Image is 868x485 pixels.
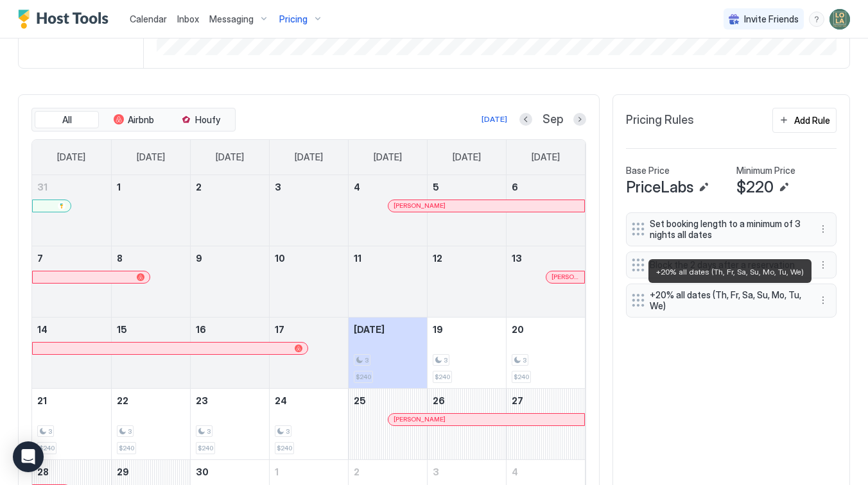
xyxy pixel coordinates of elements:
[427,388,506,459] td: September 26, 2025
[626,178,693,197] span: PriceLabs
[394,415,446,423] span: [PERSON_NAME]
[209,13,254,25] span: Messaging
[349,246,427,270] a: September 11, 2025
[44,140,98,174] a: Sunday
[507,460,586,484] a: October 4, 2025
[354,466,360,477] span: 2
[111,317,190,388] td: September 15, 2025
[532,151,560,163] span: [DATE]
[269,388,348,459] td: September 24, 2025
[32,318,111,341] a: September 14, 2025
[354,253,361,264] span: 11
[519,140,573,174] a: Saturday
[656,267,804,277] span: +20% all dates (Th, Fr, Sa, Su, Mo, Tu, We)
[573,113,586,126] button: Next month
[348,317,427,388] td: September 18, 2025
[275,324,284,335] span: 17
[427,175,506,246] td: September 5, 2025
[32,175,111,199] a: August 31, 2025
[269,246,348,317] td: September 10, 2025
[815,257,831,273] button: More options
[270,318,348,341] a: September 17, 2025
[190,317,269,388] td: September 16, 2025
[433,253,442,264] span: 12
[196,466,209,477] span: 30
[348,175,427,246] td: September 4, 2025
[772,108,837,133] button: Add Rule
[112,460,190,484] a: September 29, 2025
[190,175,269,246] td: September 2, 2025
[269,317,348,388] td: September 17, 2025
[444,356,447,364] span: 3
[128,427,132,436] span: 3
[270,460,348,484] a: October 1, 2025
[117,395,128,406] span: 22
[542,112,563,127] span: Sep
[196,395,208,406] span: 23
[111,388,190,459] td: September 22, 2025
[198,444,213,452] span: $240
[269,175,348,246] td: September 3, 2025
[112,246,190,270] a: September 8, 2025
[117,324,127,335] span: 15
[453,151,481,163] span: [DATE]
[196,182,202,192] span: 2
[650,289,803,312] span: +20% all dates (Th, Fr, Sa, Su, Mo, Tu, We)
[696,180,711,195] button: Edit
[433,466,439,477] span: 3
[506,388,585,459] td: September 27, 2025
[137,151,165,163] span: [DATE]
[427,246,506,317] td: September 12, 2025
[480,112,509,127] button: [DATE]
[32,246,111,317] td: September 7, 2025
[433,395,445,406] span: 26
[815,293,831,308] button: More options
[32,389,111,413] a: September 21, 2025
[119,444,134,452] span: $240
[112,318,190,341] a: September 15, 2025
[506,246,585,317] td: September 13, 2025
[275,253,285,264] span: 10
[354,182,360,192] span: 4
[427,317,506,388] td: September 19, 2025
[354,324,385,335] span: [DATE]
[48,427,52,436] span: 3
[348,388,427,459] td: September 25, 2025
[277,444,292,452] span: $240
[626,113,694,128] span: Pricing Rules
[190,388,269,459] td: September 23, 2025
[286,427,290,436] span: 3
[650,218,803,241] span: Set booking length to a minimum of 3 nights all dates
[512,466,518,477] span: 4
[32,175,111,246] td: August 31, 2025
[203,140,257,174] a: Tuesday
[177,12,199,26] a: Inbox
[349,318,427,341] a: September 18, 2025
[507,246,586,270] a: September 13, 2025
[62,114,72,126] span: All
[815,293,831,308] div: menu
[428,389,506,413] a: September 26, 2025
[551,273,579,281] div: [PERSON_NAME]
[506,175,585,246] td: September 6, 2025
[207,427,211,436] span: 3
[168,111,232,129] button: Houfy
[191,246,269,270] a: September 9, 2025
[275,466,279,477] span: 1
[507,175,586,199] a: September 6, 2025
[433,324,443,335] span: 19
[428,318,506,341] a: September 19, 2025
[348,246,427,317] td: September 11, 2025
[507,318,586,341] a: September 20, 2025
[512,253,522,264] span: 13
[191,389,269,413] a: September 23, 2025
[482,114,507,125] div: [DATE]
[270,389,348,413] a: September 24, 2025
[191,460,269,484] a: September 30, 2025
[354,395,366,406] span: 25
[349,175,427,199] a: September 4, 2025
[433,182,439,192] span: 5
[18,10,114,29] a: Host Tools Logo
[117,466,129,477] span: 29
